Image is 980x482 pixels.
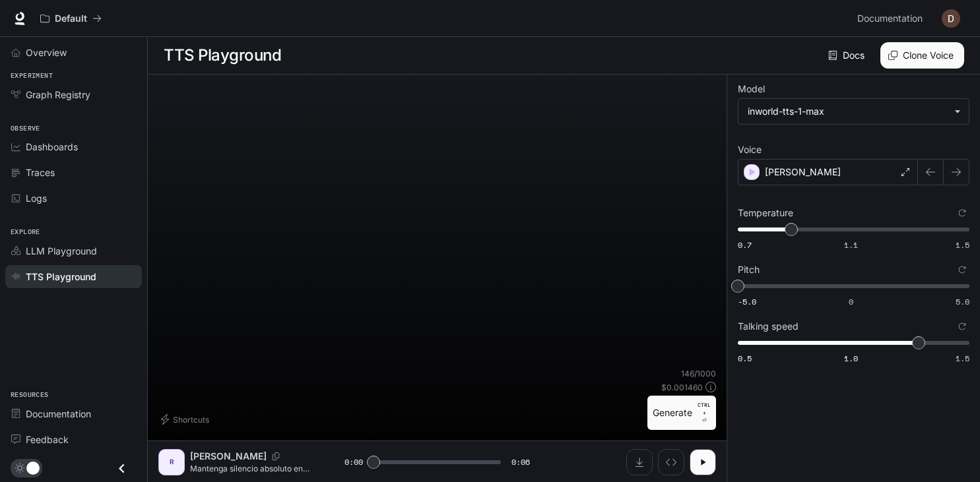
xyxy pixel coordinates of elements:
span: -5.0 [738,296,756,307]
span: Graph Registry [26,88,90,102]
p: CTRL + [698,401,711,417]
a: Feedback [5,428,142,451]
span: 0 [849,296,853,307]
button: Reset to default [955,206,969,220]
button: GenerateCTRL +⏎ [647,396,716,430]
span: Overview [26,45,67,59]
a: TTS Playground [5,265,142,288]
a: Dashboards [5,135,142,158]
p: [PERSON_NAME] [765,166,841,179]
span: Dark mode toggle [26,460,40,475]
span: 1.5 [956,239,969,251]
p: Talking speed [738,322,799,331]
span: 0:00 [344,456,363,469]
a: Documentation [5,402,142,425]
span: 1.5 [956,353,969,364]
button: Reset to default [955,319,969,334]
span: Logs [26,191,47,205]
h1: TTS Playground [164,42,281,69]
span: LLM Playground [26,244,97,258]
img: User avatar [942,9,960,28]
a: Traces [5,161,142,184]
span: Documentation [857,11,923,27]
div: R [161,452,182,473]
span: TTS Playground [26,270,96,284]
button: Copy Voice ID [267,452,285,460]
a: Docs [826,42,870,69]
button: Download audio [626,449,653,475]
p: Default [55,13,87,24]
span: 1.1 [844,239,858,251]
span: Feedback [26,433,69,446]
span: Dashboards [26,140,78,154]
button: Reset to default [955,262,969,277]
span: 1.0 [844,353,858,364]
button: Clone Voice [880,42,964,69]
a: Graph Registry [5,83,142,106]
button: Close drawer [107,455,137,482]
span: 0:06 [511,456,530,469]
p: 146 / 1000 [681,368,716,379]
a: Documentation [852,5,932,32]
span: 0.5 [738,353,752,364]
button: All workspaces [34,5,108,32]
p: Pitch [738,265,760,274]
span: 5.0 [956,296,969,307]
p: Temperature [738,208,793,218]
a: LLM Playground [5,239,142,262]
a: Overview [5,41,142,64]
p: Mantenga silencio absoluto en todo momento. Evite conversaciones, ruidos innecesarios o el uso de... [190,463,313,474]
button: User avatar [938,5,964,32]
div: inworld-tts-1-max [748,105,948,118]
span: 0.7 [738,239,752,251]
p: ⏎ [698,401,711,425]
a: Logs [5,187,142,210]
button: Shortcuts [158,409,214,430]
span: Traces [26,166,55,179]
div: inworld-tts-1-max [738,99,969,124]
p: [PERSON_NAME] [190,450,267,463]
p: Voice [738,145,762,154]
button: Inspect [658,449,684,475]
span: Documentation [26,407,91,421]
p: Model [738,84,765,94]
p: $ 0.001460 [661,382,703,393]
